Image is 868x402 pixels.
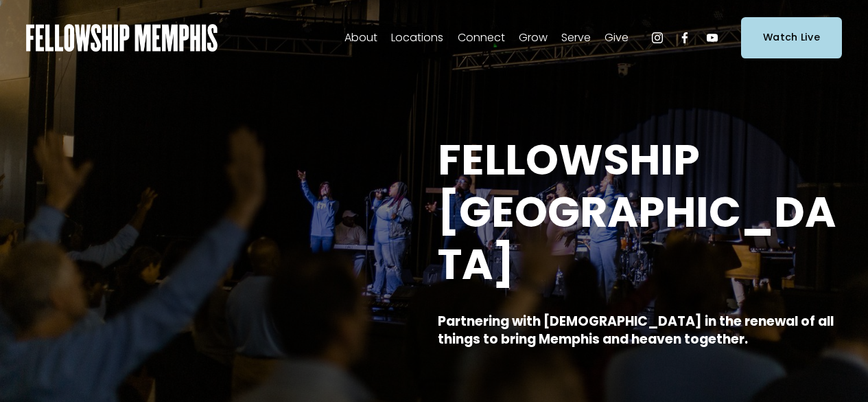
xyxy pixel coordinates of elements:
[605,27,629,49] a: folder dropdown
[458,28,505,48] span: Connect
[705,31,719,45] a: YouTube
[519,28,548,48] span: Grow
[344,28,377,48] span: About
[561,27,591,49] a: folder dropdown
[678,31,692,45] a: Facebook
[391,28,443,48] span: Locations
[438,312,836,348] strong: Partnering with [DEMOGRAPHIC_DATA] in the renewal of all things to bring Memphis and heaven toget...
[458,27,505,49] a: folder dropdown
[519,27,548,49] a: folder dropdown
[561,28,591,48] span: Serve
[344,27,377,49] a: folder dropdown
[605,28,629,48] span: Give
[741,17,842,58] a: Watch Live
[391,27,443,49] a: folder dropdown
[26,24,218,52] img: Fellowship Memphis
[438,130,836,294] strong: FELLOWSHIP [GEOGRAPHIC_DATA]
[650,31,664,45] a: Instagram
